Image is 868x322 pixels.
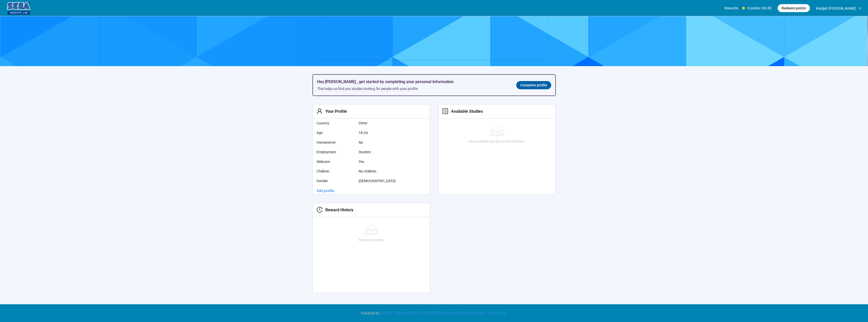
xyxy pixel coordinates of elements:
a: HubUX [379,311,393,315]
span: history [317,207,323,213]
span: Webcam [317,159,355,164]
a: Complete profile [516,81,551,89]
span: No children [359,168,409,174]
span: Age [317,130,355,136]
span: Kadijah [PERSON_NAME] [816,0,856,16]
span: Redeem points [782,5,806,11]
a: Privacy Policy [394,311,418,315]
a: Edit profile [313,187,338,195]
button: Redeem points [778,4,810,12]
span: Homeowner [317,140,355,145]
span: Employment [317,149,355,155]
span: Student [359,149,409,155]
span: Edit profile [317,188,334,194]
div: No available surveys at the moment [440,139,553,144]
span: user [317,108,323,114]
span: profile [442,108,448,114]
span: Children [317,168,355,174]
span: down [858,7,862,10]
span: Powered by [361,311,379,315]
div: Reward History [323,207,353,213]
span: [DEMOGRAPHIC_DATA] [359,178,409,184]
span: No [359,140,409,145]
span: star [742,6,745,10]
span: Country [317,120,355,126]
a: [US_STATE] Consumer Privacy Act Notice [419,311,486,315]
span: Complete profile [520,82,547,88]
span: Yes [359,159,409,164]
h5: Hey [PERSON_NAME] , get started by completing your personal information [317,79,508,85]
div: · · · [361,310,507,316]
span: Other [359,120,409,126]
a: Contact Us [487,311,507,315]
div: Your Profile [323,108,347,115]
div: This helps us find you studies looking for people with your profile [317,86,508,91]
div: No past studies [315,237,428,243]
span: 18-24 [359,130,409,136]
span: Gender [317,178,355,184]
div: Available Studies [448,108,483,115]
